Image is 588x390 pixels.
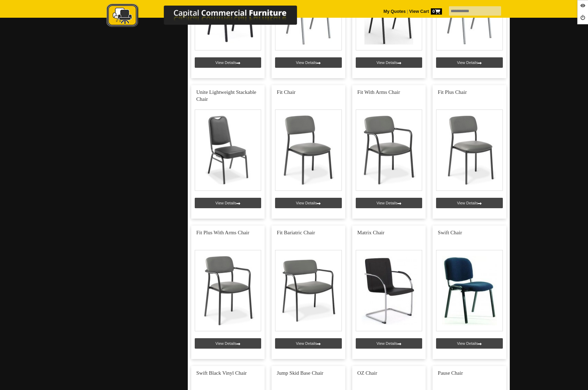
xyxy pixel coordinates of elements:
[409,9,442,14] strong: View Cart
[384,9,406,14] a: My Quotes
[408,9,442,14] a: View Cart0
[87,3,331,29] img: Capital Commercial Furniture Logo
[87,3,331,31] a: Capital Commercial Furniture Logo
[431,8,442,15] span: 0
